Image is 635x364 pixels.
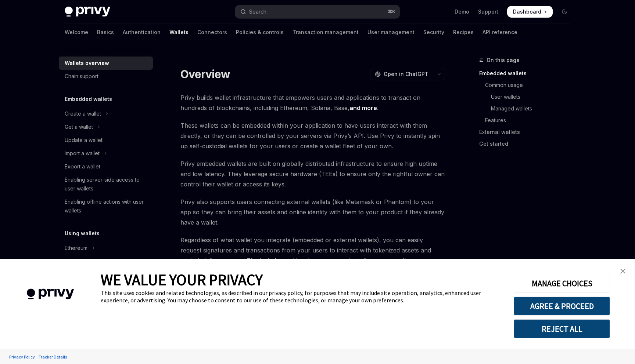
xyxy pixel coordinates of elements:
[65,59,109,68] div: Wallets overview
[384,70,428,78] span: Open in ChatGPT
[180,197,445,227] span: Privy also supports users connecting external wallets (like Metamask or Phantom) to your app so t...
[388,9,395,15] span: ⌘ K
[65,95,112,103] h5: Embedded wallets
[65,109,101,118] div: Create a wallet
[59,107,153,120] button: Toggle Create a wallet section
[65,197,148,215] div: Enabling offline actions with user wallets
[236,23,284,41] a: Policies & controls
[59,120,153,134] button: Toggle Get a wallet section
[7,350,37,363] a: Privacy Policy
[367,23,415,41] a: User management
[59,147,153,160] button: Toggle Import a wallet section
[11,278,90,310] img: company logo
[370,68,433,80] button: Open in ChatGPT
[514,319,610,338] button: REJECT ALL
[423,23,444,41] a: Security
[514,296,610,316] button: AGREE & PROCEED
[620,269,625,274] img: close banner
[180,120,445,151] span: These wallets can be embedded within your application to have users interact with them directly, ...
[101,289,503,304] div: This site uses cookies and related technologies, as described in our privacy policy, for purposes...
[65,7,110,17] img: dark logo
[453,23,474,41] a: Recipes
[559,6,570,18] button: Toggle dark mode
[65,72,98,81] div: Chain support
[123,23,161,41] a: Authentication
[59,241,153,255] button: Toggle Ethereum section
[455,8,469,15] a: Demo
[97,23,114,41] a: Basics
[349,104,377,112] a: and more
[65,244,87,252] div: Ethereum
[478,8,498,15] a: Support
[180,235,445,266] span: Regardless of what wallet you integrate (embedded or external wallets), you can easily request si...
[479,103,576,114] a: Managed wallets
[479,138,576,150] a: Get started
[513,8,541,15] span: Dashboard
[65,136,103,145] div: Update a wallet
[479,91,576,103] a: User wallets
[101,270,263,289] span: WE VALUE YOUR PRIVACY
[37,350,69,363] a: Tracker Details
[65,149,100,158] div: Import a wallet
[180,92,445,113] span: Privy builds wallet infrastructure that empowers users and applications to transact on hundreds o...
[479,79,576,91] a: Common usage
[59,255,153,268] button: Toggle Solana section
[59,160,153,173] a: Export a wallet
[514,274,610,293] button: MANAGE CHOICES
[479,114,576,126] a: Features
[59,134,153,147] a: Update a wallet
[65,229,100,238] h5: Using wallets
[507,6,553,18] a: Dashboard
[482,23,517,41] a: API reference
[180,159,445,189] span: Privy embedded wallets are built on globally distributed infrastructure to ensure high uptime and...
[65,123,93,131] div: Get a wallet
[293,23,359,41] a: Transaction management
[59,195,153,217] a: Enabling offline actions with user wallets
[65,162,100,171] div: Export a wallet
[180,68,230,81] h1: Overview
[197,23,227,41] a: Connectors
[59,173,153,195] a: Enabling server-side access to user wallets
[479,126,576,138] a: External wallets
[65,175,148,193] div: Enabling server-side access to user wallets
[59,57,153,70] a: Wallets overview
[65,257,81,266] div: Solana
[479,68,576,79] a: Embedded wallets
[235,5,400,18] button: Open search
[65,23,88,41] a: Welcome
[616,264,630,279] a: close banner
[487,56,520,65] span: On this page
[169,23,189,41] a: Wallets
[249,7,270,16] div: Search...
[59,70,153,83] a: Chain support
